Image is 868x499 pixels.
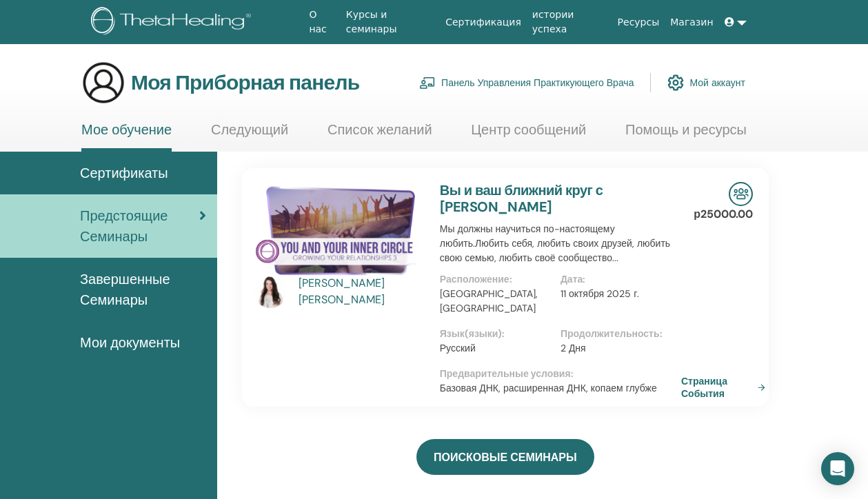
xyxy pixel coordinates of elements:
img: generic-user-icon.jpg [81,61,125,105]
a: Курсы и семинары [341,2,440,42]
ya-tr-span: 2 Дня [561,342,586,354]
ya-tr-span: : [571,367,574,380]
ya-tr-span: Мое обучение [81,121,172,139]
a: Вы и ваш ближний круг с [PERSON_NAME] [440,181,603,216]
ya-tr-span: Мой аккаунт [689,77,745,89]
ya-tr-span: Сертификаты [80,164,168,182]
a: Мой аккаунт [667,68,745,98]
img: default.jpg [254,275,287,308]
a: [PERSON_NAME] [PERSON_NAME] [299,275,426,308]
a: Ресурсы [612,10,665,35]
ya-tr-span: Предварительные условия [440,367,571,380]
a: О нас [303,2,340,42]
ya-tr-span: Магазин [670,17,713,28]
ya-tr-span: Язык(языки) [440,327,503,340]
ya-tr-span: Список желаний [327,121,432,139]
ya-tr-span: : [583,273,585,285]
a: Страница События [681,375,771,400]
ya-tr-span: Курсы и семинары [346,9,397,34]
ya-tr-span: : [509,273,512,285]
ya-tr-span: р25000.00 [694,207,753,221]
img: chalkboard-teacher.svg [419,77,436,89]
ya-tr-span: Русский [440,342,476,354]
ya-tr-span: Следующий [211,121,288,139]
ya-tr-span: О нас [309,9,326,34]
img: Очный семинар [729,182,753,206]
ya-tr-span: ПОИСКОВЫЕ СЕМИНАРЫ [434,450,577,465]
a: Сертификация [440,10,527,35]
ya-tr-span: [PERSON_NAME] [299,292,385,307]
ya-tr-span: Помощь и ресурсы [625,121,747,139]
ya-tr-span: Моя Приборная панель [131,69,359,96]
ya-tr-span: Завершенные Семинары [80,270,170,309]
ya-tr-span: Предстоящие Семинары [80,207,168,245]
a: Мое обучение [81,121,172,152]
ya-tr-span: Дата [561,273,583,285]
ya-tr-span: Любить себя, любить своих друзей, любить свою семью, любить своё сообщество... [440,237,670,264]
ya-tr-span: [GEOGRAPHIC_DATA], [GEOGRAPHIC_DATA] [440,287,538,314]
ya-tr-span: Мы должны научиться по-настоящему любить. [440,223,615,250]
div: Откройте Интерком-Мессенджер [821,452,854,485]
ya-tr-span: 11 октября 2025 г. [561,287,639,300]
img: logo.png [91,7,256,38]
a: Список желаний [327,121,432,148]
ya-tr-span: Панель Управления Практикующего Врача [441,77,634,89]
a: ПОИСКОВЫЕ СЕМИНАРЫ [416,439,594,475]
ya-tr-span: : [502,327,505,340]
ya-tr-span: истории успеха [532,9,574,34]
ya-tr-span: Продолжительность [561,327,660,340]
ya-tr-span: Базовая ДНК, расширенная ДНК, копаем глубже [440,382,657,394]
ya-tr-span: Ресурсы [618,17,660,28]
ya-tr-span: Расположение [440,273,509,285]
ya-tr-span: Мои документы [80,334,180,352]
a: Следующий [211,121,288,148]
a: Центр сообщений [471,121,586,148]
ya-tr-span: Страница События [681,375,752,400]
ya-tr-span: [PERSON_NAME] [299,276,385,290]
a: истории успеха [527,2,612,42]
ya-tr-span: Сертификация [445,17,521,28]
ya-tr-span: : [660,327,663,340]
img: cog.svg [667,71,684,94]
a: Магазин [665,10,718,35]
a: Помощь и ресурсы [625,121,747,148]
img: Вы и Ваше Ближайшее Окружение [254,182,423,279]
a: Панель Управления Практикующего Врача [419,68,634,98]
ya-tr-span: Центр сообщений [471,121,586,139]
